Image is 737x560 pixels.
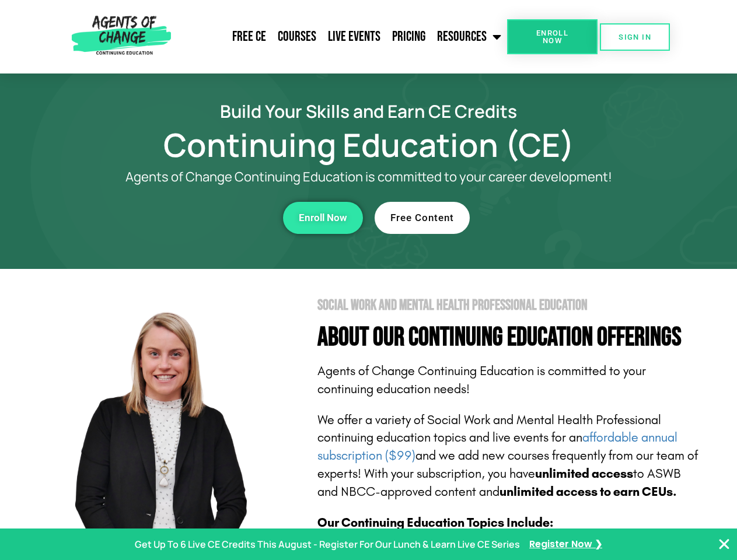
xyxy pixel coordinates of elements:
[176,22,507,51] nav: Menu
[317,411,701,501] p: We offer a variety of Social Work and Mental Health Professional continuing education topics and ...
[507,19,598,54] a: Enroll Now
[317,363,646,397] span: Agents of Change Continuing Education is committed to your continuing education needs!
[500,484,677,499] b: unlimited access to earn CEUs.
[529,536,602,553] a: Register Now ❯
[135,536,520,553] p: Get Up To 6 Live CE Credits This August - Register For Our Lunch & Learn Live CE Series
[283,202,363,234] a: Enroll Now
[272,22,322,51] a: Courses
[375,202,470,234] a: Free Content
[431,22,507,51] a: Resources
[386,22,431,51] a: Pricing
[390,213,454,223] span: Free Content
[717,537,731,551] button: Close Banner
[83,170,655,184] p: Agents of Change Continuing Education is committed to your career development!
[36,103,701,120] h2: Build Your Skills and Earn CE Credits
[322,22,386,51] a: Live Events
[619,33,651,41] span: SIGN IN
[226,22,272,51] a: Free CE
[317,324,701,351] h4: About Our Continuing Education Offerings
[600,23,670,51] a: SIGN IN
[36,131,701,158] h1: Continuing Education (CE)
[535,466,633,481] b: unlimited access
[317,298,701,313] h2: Social Work and Mental Health Professional Education
[299,213,347,223] span: Enroll Now
[526,29,579,44] span: Enroll Now
[317,515,553,530] b: Our Continuing Education Topics Include:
